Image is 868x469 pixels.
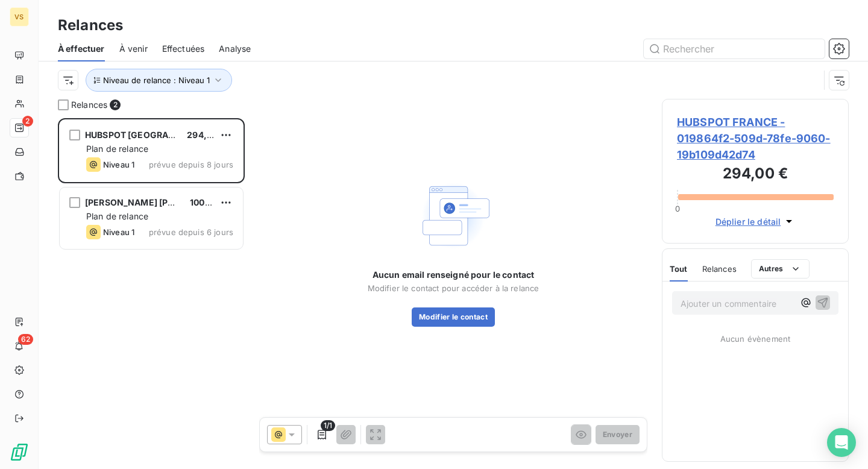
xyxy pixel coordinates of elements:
span: 62 [18,334,33,345]
span: Aucun évènement [720,334,790,344]
span: 1/1 [321,420,335,431]
button: Niveau de relance : Niveau 1 [86,69,232,92]
span: Tout [670,264,688,274]
span: Déplier le détail [715,215,781,228]
div: Open Intercom Messenger [827,428,856,457]
span: Modifier le contact pour accéder à la relance [368,283,539,293]
img: Logo LeanPay [10,442,29,462]
span: Effectuées [162,43,205,55]
span: Relances [702,264,737,274]
span: Plan de relance [86,143,148,154]
span: Relances [71,99,107,111]
button: Autres [751,259,810,279]
span: Aucun email renseigné pour le contact [373,269,535,281]
img: Empty state [415,177,492,254]
span: À venir [119,43,148,55]
span: prévue depuis 8 jours [149,160,233,169]
span: Niveau 1 [103,227,134,237]
span: prévue depuis 6 jours [149,227,233,237]
input: Rechercher [644,39,825,58]
span: 2 [22,116,33,127]
span: Niveau 1 [103,160,134,169]
button: Modifier le contact [412,307,495,327]
div: VS [10,7,29,27]
h3: 294,00 € [677,163,834,187]
span: Niveau de relance : Niveau 1 [103,75,210,85]
div: grid [58,118,245,469]
span: Analyse [219,43,251,55]
span: [PERSON_NAME] [PERSON_NAME] [85,197,231,207]
span: 2 [110,99,121,110]
span: À effectuer [58,43,105,55]
span: Plan de relance [86,211,148,221]
button: Envoyer [596,425,640,444]
span: HUBSPOT FRANCE - 019864f2-509d-78fe-9060-19b109d42d74 [677,114,834,163]
span: 0 [675,204,680,213]
span: 294,00 € [187,130,225,140]
button: Déplier le détail [712,215,799,228]
span: 100,00 € [190,197,227,207]
h3: Relances [58,14,123,36]
span: HUBSPOT [GEOGRAPHIC_DATA] [85,130,218,140]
